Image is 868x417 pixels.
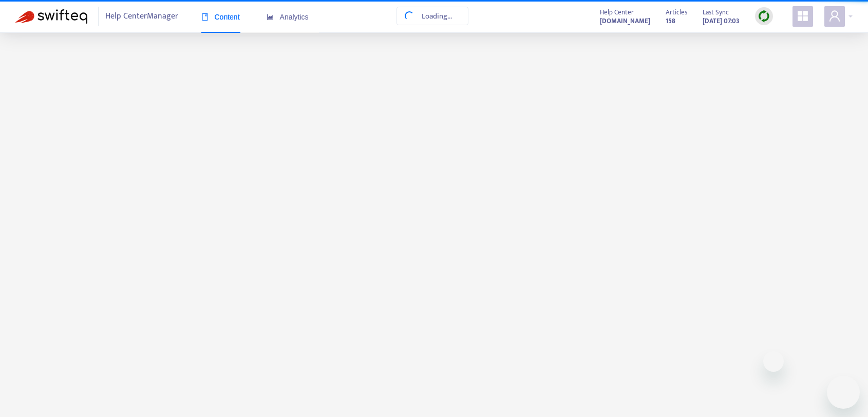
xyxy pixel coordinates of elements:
[201,13,209,21] span: book
[267,13,274,21] span: area-chart
[600,7,634,18] span: Help Center
[600,15,650,27] a: [DOMAIN_NAME]
[797,10,809,22] span: appstore
[703,7,729,18] span: Last Sync
[666,7,687,18] span: Articles
[105,7,178,26] span: Help Center Manager
[15,9,87,24] img: Swifteq
[827,376,860,409] iframe: Button to launch messaging window
[703,15,740,27] strong: [DATE] 07:03
[267,13,309,21] span: Analytics
[763,351,784,372] iframe: Close message
[758,10,770,23] img: sync.dc5367851b00ba804db3.png
[201,13,240,21] span: Content
[666,15,675,27] strong: 158
[828,10,841,22] span: user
